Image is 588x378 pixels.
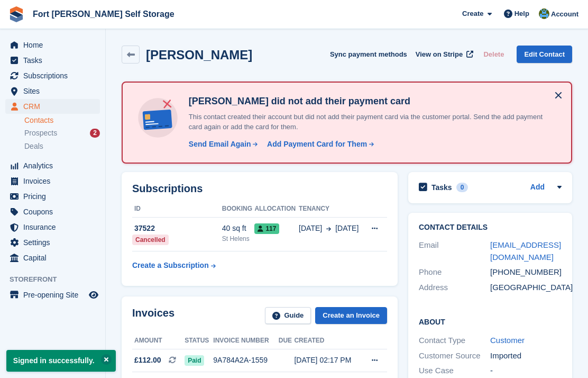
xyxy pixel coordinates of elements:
[490,350,562,362] div: Imported
[5,68,100,83] a: menu
[5,235,100,250] a: menu
[263,139,375,150] a: Add Payment Card for Them
[490,240,561,262] a: [EMAIL_ADDRESS][DOMAIN_NAME]
[462,8,483,19] span: Create
[189,139,251,150] div: Send Email Again
[8,6,24,22] img: stora-icon-8386f47178a22dfd0bd8f6a31ec36ba5ce8667c1dd55bd0f319d3a0aa187defe.svg
[419,350,490,362] div: Customer Source
[132,307,174,325] h2: Invoices
[132,183,387,195] h2: Subscriptions
[23,158,87,173] span: Analytics
[132,201,222,218] th: ID
[24,128,100,139] a: Prospects 2
[135,95,180,140] img: no-card-linked-e7822e413c904bf8b177c4d89f31251c4716f9871600ec3ca5bfc59e148c83f4.svg
[315,307,387,325] a: Create an Invoice
[87,289,100,301] a: Preview store
[5,174,100,188] a: menu
[254,201,299,218] th: Allocation
[490,266,562,278] div: [PHONE_NUMBER]
[411,46,475,63] a: View on Stripe
[5,220,100,235] a: menu
[5,38,100,52] a: menu
[29,5,179,23] a: Fort [PERSON_NAME] Self Storage
[23,220,87,235] span: Insurance
[551,9,578,20] span: Account
[6,350,116,372] p: Signed in successfully.
[10,274,105,285] span: Storefront
[490,282,562,294] div: [GEOGRAPHIC_DATA]
[213,332,278,349] th: Invoice number
[267,139,367,150] div: Add Payment Card for Them
[490,336,525,345] a: Customer
[24,141,43,151] span: Deals
[132,256,216,275] a: Create a Subscription
[294,332,361,349] th: Created
[419,266,490,278] div: Phone
[185,95,555,107] h4: [PERSON_NAME] did not add their payment card
[416,49,463,60] span: View on Stripe
[23,235,87,250] span: Settings
[419,316,562,327] h2: About
[530,182,545,194] a: Add
[185,112,555,132] p: This contact created their account but did not add their payment card via the customer portal. Se...
[479,46,508,63] button: Delete
[5,84,100,98] a: menu
[23,68,87,83] span: Subscriptions
[517,46,572,63] a: Edit Contact
[456,183,468,192] div: 0
[5,189,100,204] a: menu
[299,201,363,218] th: Tenancy
[213,355,278,366] div: 9A784A2A-1559
[222,223,255,234] div: 40 sq ft
[5,158,100,173] a: menu
[185,332,213,349] th: Status
[294,355,361,366] div: [DATE] 02:17 PM
[299,223,322,234] span: [DATE]
[335,223,359,234] span: [DATE]
[222,201,255,218] th: Booking
[23,189,87,204] span: Pricing
[132,223,222,234] div: 37522
[539,8,549,19] img: Alex
[265,307,311,325] a: Guide
[23,287,87,302] span: Pre-opening Site
[146,48,252,62] h2: [PERSON_NAME]
[254,223,279,234] span: 117
[24,141,100,152] a: Deals
[5,99,100,114] a: menu
[90,129,100,138] div: 2
[185,355,204,366] span: Paid
[23,99,87,114] span: CRM
[5,53,100,68] a: menu
[23,250,87,265] span: Capital
[23,84,87,98] span: Sites
[132,260,209,271] div: Create a Subscription
[419,239,490,263] div: Email
[132,235,169,245] div: Cancelled
[23,204,87,219] span: Coupons
[431,183,452,192] h2: Tasks
[23,53,87,68] span: Tasks
[23,38,87,52] span: Home
[419,335,490,347] div: Contact Type
[132,332,185,349] th: Amount
[24,115,100,125] a: Contacts
[419,365,490,377] div: Use Case
[419,282,490,294] div: Address
[419,223,562,232] h2: Contact Details
[222,234,255,244] div: St Helens
[490,365,562,377] div: -
[330,46,407,63] button: Sync payment methods
[23,174,87,188] span: Invoices
[24,128,57,138] span: Prospects
[5,250,100,265] a: menu
[5,287,100,302] a: menu
[134,355,161,366] span: £112.00
[5,204,100,219] a: menu
[279,332,295,349] th: Due
[514,8,529,19] span: Help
